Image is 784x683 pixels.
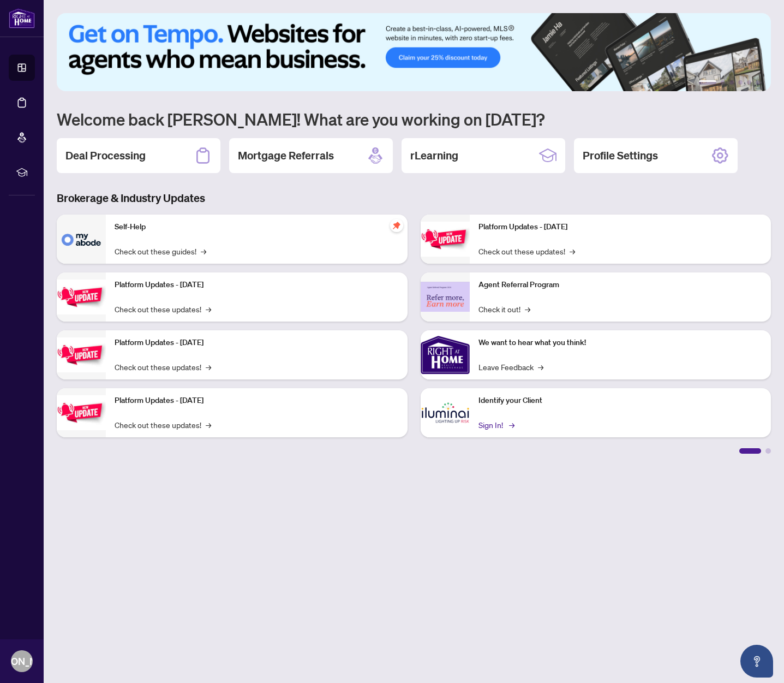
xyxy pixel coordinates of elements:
[478,395,763,407] p: Identify your Client
[115,279,399,291] p: Platform Updates - [DATE]
[238,148,334,163] h2: Mortgage Referrals
[115,337,399,349] p: Platform Updates - [DATE]
[115,303,211,315] a: Check out these updates!→
[57,191,771,206] h3: Brokerage & Industry Updates
[538,361,543,373] span: →
[410,148,458,163] h2: rLearning
[115,395,399,407] p: Platform Updates - [DATE]
[747,80,751,85] button: 5
[115,245,206,257] a: Check out these guides!→
[478,337,763,349] p: We want to hear what you think!
[115,361,211,373] a: Check out these updates!→
[115,419,211,431] a: Check out these updates!→
[509,419,514,431] span: →
[57,280,106,314] img: Platform Updates - September 16, 2025
[57,215,106,264] img: Self-Help
[421,282,470,312] img: Agent Referral Program
[478,279,763,291] p: Agent Referral Program
[115,221,399,233] p: Self-Help
[65,148,146,163] h2: Deal Processing
[478,221,763,233] p: Platform Updates - [DATE]
[756,80,760,85] button: 6
[206,303,211,315] span: →
[206,419,211,431] span: →
[421,388,470,437] img: Identify your Client
[699,80,716,85] button: 1
[201,245,206,257] span: →
[206,361,211,373] span: →
[721,80,725,85] button: 2
[570,245,575,257] span: →
[421,330,470,379] img: We want to hear what you think!
[478,303,530,315] a: Check it out!→
[740,645,773,678] button: Open asap
[57,395,106,430] img: Platform Updates - July 8, 2025
[57,337,106,372] img: Platform Updates - July 21, 2025
[421,222,470,256] img: Platform Updates - June 23, 2025
[525,303,530,315] span: →
[9,8,35,28] img: logo
[583,148,658,163] h2: Profile Settings
[729,80,734,85] button: 3
[57,109,771,129] h1: Welcome back [PERSON_NAME]! What are you working on [DATE]?
[390,219,403,232] span: pushpin
[478,419,513,431] a: Sign In!→
[478,245,575,257] a: Check out these updates!→
[738,80,743,85] button: 4
[478,361,543,373] a: Leave Feedback→
[57,13,771,91] img: Slide 0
